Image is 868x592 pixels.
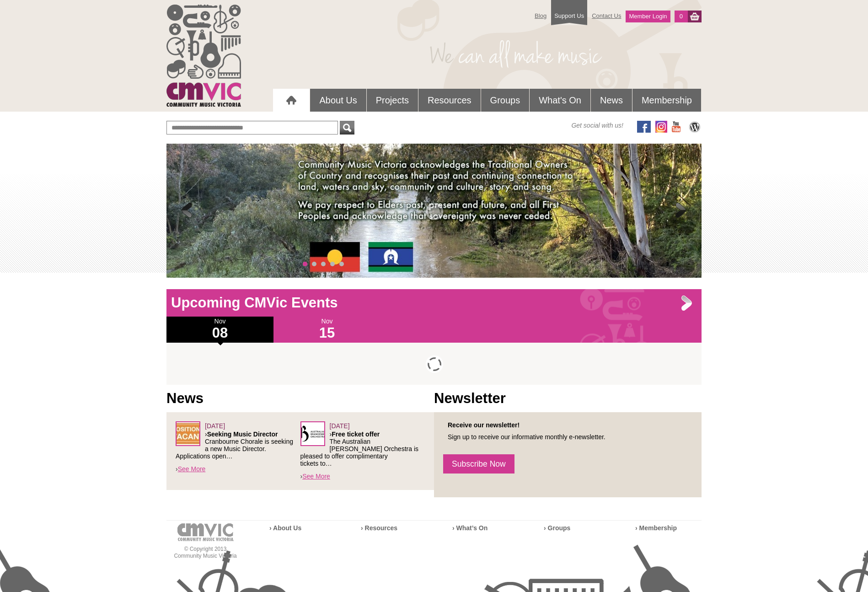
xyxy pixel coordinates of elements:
[635,524,677,532] a: › Membership
[481,89,530,112] a: Groups
[675,11,688,22] a: 0
[443,277,692,291] h2: ›
[166,389,434,408] h1: News
[273,317,380,343] div: Nov
[591,89,632,112] a: News
[176,431,300,460] p: › Cranbourne Chorale is seeking a new Music Director. Applications open…
[434,389,702,408] h1: Newsletter
[302,473,330,480] a: See More
[207,431,278,438] strong: Seeking Music Director
[310,89,366,112] a: About Us
[367,89,418,112] a: Projects
[166,294,702,312] h1: Upcoming CMVic Events
[300,421,425,481] div: ›
[452,524,488,532] a: › What’s On
[176,421,300,474] div: ›
[269,524,301,532] a: › About Us
[418,89,481,112] a: Resources
[443,433,692,441] p: Sign up to receive our informative monthly e-newsletter.
[655,121,667,133] img: icon-instagram.png
[177,523,234,541] img: cmvic-logo-footer.png
[688,121,702,133] img: CMVic Blog
[632,89,701,112] a: Membership
[587,8,626,24] a: Contact Us
[300,431,425,467] p: › The Australian [PERSON_NAME] Orchestra is pleased to offer complimentary tickets to…
[176,421,200,446] img: POSITION_vacant.jpg
[330,422,350,430] span: [DATE]
[300,421,325,446] img: Australian_Brandenburg_Orchestra.png
[544,524,570,532] a: › Groups
[332,431,380,438] strong: Free ticket offer
[178,465,206,473] a: See More
[166,546,244,560] p: © Copyright 2013 Community Music Victoria
[205,422,225,430] span: [DATE]
[530,89,590,112] a: What's On
[166,5,241,107] img: cmvic_logo.png
[626,11,670,22] a: Member Login
[273,326,380,340] h1: 15
[166,326,273,340] h1: 08
[571,121,623,130] span: Get social with us!
[448,421,520,429] strong: Receive our newsletter!
[530,8,551,24] a: Blog
[443,454,514,474] a: Subscribe Now
[166,317,273,343] div: Nov
[361,524,397,532] a: › Resources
